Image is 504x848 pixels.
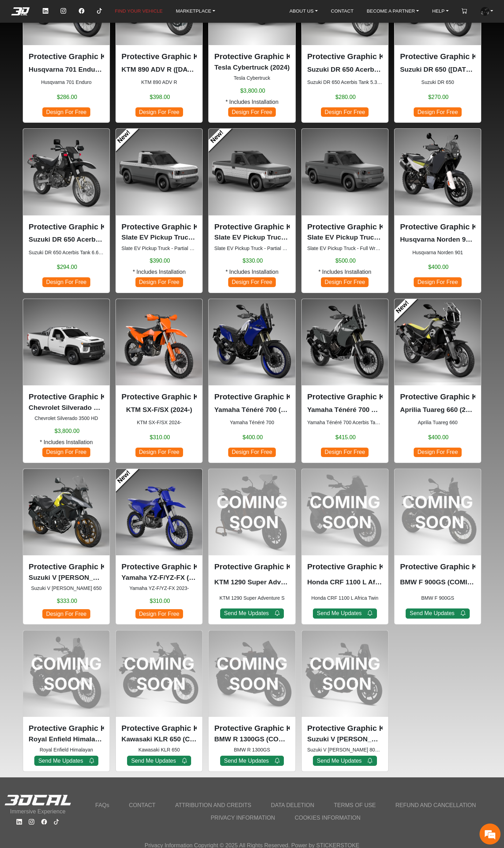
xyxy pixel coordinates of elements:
p: Protective Graphic Kit [214,51,289,63]
small: Chevrolet Silverado 3500 HD [29,415,104,422]
div: KTM 1290 Super Adventure S [208,469,295,625]
div: Suzuki V Strom 800 DE [301,630,388,772]
small: Suzuki V Strom 800 DE [307,746,383,754]
p: Tesla Cybertruck (2024) [214,63,289,73]
span: * Includes Installation [40,438,93,447]
span: Design For Free [135,107,183,117]
span: $294.00 [57,263,77,271]
a: BECOME A PARTNER [364,3,422,19]
p: Protective Graphic Kit [214,221,289,233]
p: Royal Enfield Himalayan (COMING SOON) (2024) [29,734,104,744]
span: Design For Free [42,277,90,287]
span: Design For Free [135,277,183,287]
img: EV Pickup TruckHalf Top Set2026 [116,129,202,215]
small: Suzuki DR 650 [400,79,475,86]
span: Design For Free [135,609,183,619]
p: Husqvarna Norden 901 (2021-2024) [400,235,475,245]
p: Protective Graphic Kit [121,391,197,403]
p: KTM 890 ADV R (2023-2025) [121,65,197,75]
span: Design For Free [414,448,461,457]
span: $280.00 [335,93,356,101]
span: * Includes Installation [133,268,185,276]
p: Kawasaki KLR 650 (COMING SOON) (2024) [121,734,197,744]
p: Honda CRF 1100 L Africa Twin (COMING SOON) (2020-2024) [307,577,383,587]
div: Royal Enfield Himalayan [23,630,110,772]
small: Aprilia Tuareg 660 [400,419,475,426]
small: Suzuki DR 650 Acerbis Tank 6.6 Gl [29,249,104,256]
small: BMW F 900GS [400,594,475,602]
p: Husqvarna 701 Enduro (2016-2024) [29,65,104,75]
p: Suzuki DR 650 (1996-2024) [400,65,475,75]
span: Design For Free [414,277,461,287]
p: Protective Graphic Kit [29,561,104,573]
button: Send Me Updates [34,756,98,766]
div: BMW F 900GS [394,469,481,625]
span: $310.00 [150,433,170,442]
p: Suzuki DR 650 Acerbis Tank 5.3 Gl (1996-2024) [307,65,383,75]
a: PRIVACY INFORMATION [206,812,279,824]
span: $390.00 [150,257,170,265]
span: Design For Free [135,448,183,457]
p: KTM SX-F/SX (2024-) [121,405,197,415]
span: Design For Free [228,448,276,457]
div: Suzuki DR 650 Acerbis Tank 6.6 Gl [23,128,110,293]
button: Send Me Updates [313,608,377,619]
span: $270.00 [428,93,449,101]
div: Slate EV Pickup Truck - Partial Wrapping Kit [208,128,295,293]
a: CONTACT [328,3,356,19]
span: Conversation [3,219,47,224]
span: * Includes Installation [225,268,278,276]
img: Ténéré 700 Acerbis Tank 6.1 Gl2019-2024 [302,299,388,385]
button: Send Me Updates [406,608,470,619]
img: Tuareg 660null2022 [394,299,481,385]
span: $398.00 [150,93,170,101]
small: Honda CRF 1100 L Africa Twin [307,594,383,602]
div: Kawasaki KLR 650 [115,630,203,772]
small: Kawasaki KLR 650 [121,746,197,754]
span: $415.00 [335,433,356,442]
span: We're online! [41,82,97,149]
div: FAQs [47,207,90,228]
p: Protective Graphic Kit [121,51,197,63]
p: BMW F 900GS (COMING SOON) (2024) [400,577,475,587]
p: Suzuki V Strom 650 (2017-2024) [29,573,104,583]
p: Protective Graphic Kit [214,722,289,734]
div: Husqvarna Norden 901 [394,128,481,293]
span: $333.00 [57,597,77,605]
small: Husqvarna 701 Enduro [29,79,104,86]
small: KTM 1290 Super Adventure S [214,594,289,602]
span: * Includes Installation [225,98,278,106]
span: Design For Free [42,448,90,457]
a: DATA DELETION [267,799,318,812]
small: Royal Enfield Himalayan [29,746,104,754]
a: HELP [429,3,451,19]
div: Yamaha Ténéré 700 Acerbis Tank 6.1 Gl [301,299,388,463]
p: Protective Graphic Kit [307,221,383,233]
span: Design For Free [321,448,369,457]
div: Suzuki V Strom 650 [23,469,110,625]
span: Design For Free [42,107,90,117]
img: Silverado 3500 HDnull2020-2023 [23,299,110,385]
p: Protective Graphic Kit [214,561,289,573]
textarea: Type your message and hit 'Enter' [3,182,133,207]
img: YZ-F/YZ-FXnull2023- [116,469,202,555]
p: Chevrolet Silverado 3500 HD (2020-2023) [29,403,104,413]
span: Design For Free [228,107,276,117]
a: COOKIES INFORMATION [290,812,365,824]
img: V Strom 650null2017-2024 [23,469,110,555]
div: Slate EV Pickup Truck - Full Wrapping Kit [301,128,388,293]
span: $330.00 [243,257,263,265]
small: BMW R 1300GS [214,746,289,754]
p: Protective Graphic Kit [121,221,197,233]
div: Minimize live chat window [115,3,132,20]
p: Protective Graphic Kit [400,51,475,63]
div: Chevrolet Silverado 3500 HD [23,299,110,463]
a: FIND YOUR VEHICLE [112,3,165,19]
p: Yamaha Ténéré 700 Acerbis Tank 6.1 Gl (2019-2024) [307,405,383,415]
p: Suzuki DR 650 Acerbis Tank 6.6 Gl (1996-2024) [29,235,104,245]
p: Yamaha YZ-F/YZ-FX (2023-) [121,573,197,583]
small: Yamaha Ténéré 700 Acerbis Tank 6.1 Gl [307,419,383,426]
button: Send Me Updates [313,756,377,766]
small: Yamaha YZ-F/YZ-FX 2023- [121,585,197,592]
small: Tesla Cybertruck [214,74,289,82]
